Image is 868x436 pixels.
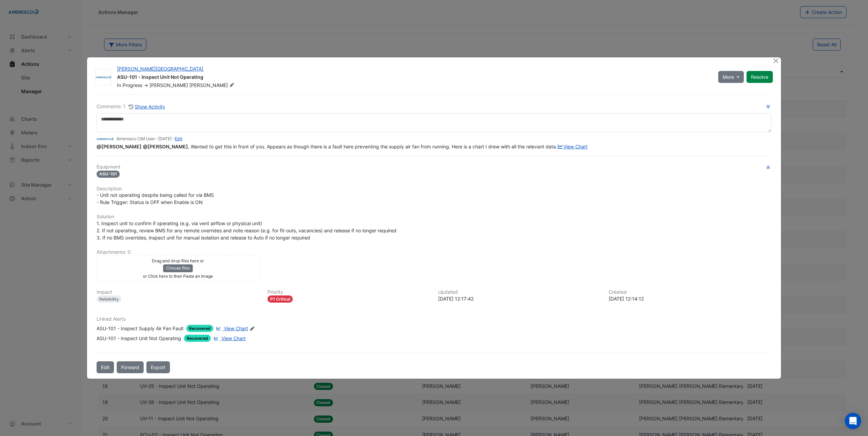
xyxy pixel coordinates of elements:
span: bdaily@ameresco.com [Ameresco] [143,144,188,149]
a: Export [146,361,170,373]
span: View Chart [221,335,246,341]
h6: Solution [97,214,771,220]
h6: Linked Alerts [97,316,771,322]
button: Edit [97,361,114,373]
h6: Equipment [97,164,771,170]
img: Ameresco [96,74,111,81]
a: [PERSON_NAME][GEOGRAPHIC_DATA] [117,66,203,72]
a: View Chart [212,335,246,342]
div: P1 Critical [267,295,293,303]
button: More [718,71,744,83]
h6: Created [609,289,771,295]
span: 1. Inspect unit to confirm if operating (e.g. via vent airflow or physical unit) 2. If not operat... [97,220,396,241]
span: Recovered [186,325,213,332]
div: Comments: 1 [97,103,165,111]
span: Recovered [184,335,211,342]
small: or Click here to then Paste an image [143,274,213,279]
div: ASU-101 - Inspect Supply Air Fan Fault [97,325,184,332]
span: [PERSON_NAME] [189,82,236,89]
div: Open Intercom Messenger [845,413,861,429]
span: , Wanted to get this in front of you. Appears as though there is a fault here preventing the supp... [97,144,588,149]
small: Ameresco CIM User - - [116,136,182,142]
h6: Impact [97,289,259,295]
button: Forward [117,361,144,373]
button: Show Activity [128,103,165,111]
span: -> [144,82,148,88]
span: View Chart [224,325,248,331]
button: Resolve [747,71,773,83]
h6: Description [97,186,771,192]
span: 2025-07-25 12:17:42 [158,136,172,141]
button: Choose files [163,264,193,272]
fa-icon: Edit Linked Alerts [249,326,255,331]
div: Reliability [97,295,121,303]
div: [DATE] 12:17:42 [438,295,601,302]
button: Close [772,57,780,64]
span: More [723,73,734,81]
span: In Progress [117,82,142,88]
span: kcarl@ameresco.com [Ameresco] [97,144,142,149]
div: ASU-101 - Inspect Unit Not Operating [97,335,181,342]
a: View Chart [215,325,248,332]
h6: Attachments: 0 [97,249,771,255]
h6: Updated [438,289,601,295]
span: ASU-101 [97,171,120,178]
a: Edit [175,136,182,141]
small: Drag and drop files here or [152,258,204,263]
div: ASU-101 - Inspect Unit Not Operating [117,74,710,82]
a: View Chart [557,144,588,149]
img: Ameresco [97,135,114,143]
span: [PERSON_NAME] [149,82,188,88]
h6: Priority [267,289,430,295]
div: [DATE] 12:14:12 [609,295,771,302]
span: - Unit not operating despite being called for via BMS - Rule Trigger: Status is OFF when Enable i... [97,192,214,205]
